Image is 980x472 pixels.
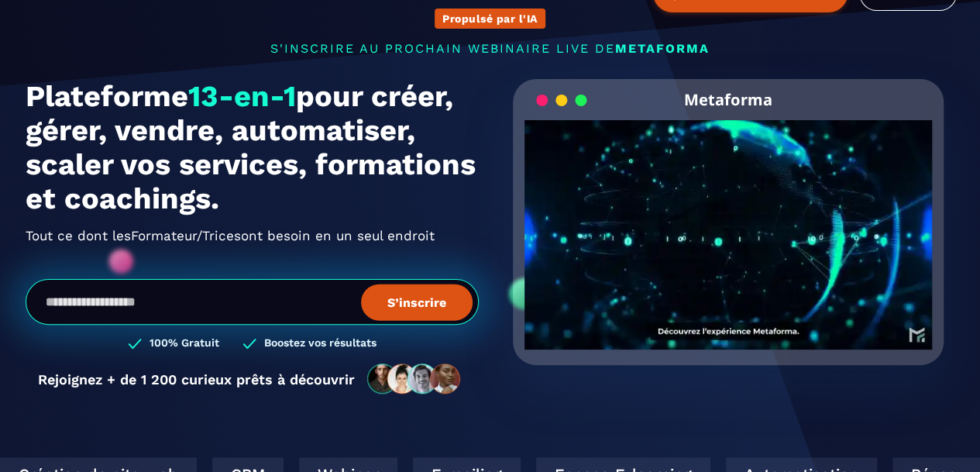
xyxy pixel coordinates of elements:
img: checked [128,336,142,351]
h3: 100% Gratuit [150,336,219,351]
button: S’inscrire [361,284,473,320]
span: 13-en-1 [188,79,296,113]
h2: Tout ce dont les ont besoin en un seul endroit [26,223,479,248]
p: s'inscrire au prochain webinaire live de [26,41,955,56]
img: checked [242,336,256,351]
video: Your browser does not support the video tag. [524,120,933,324]
img: loading [536,93,587,108]
h3: Boostez vos résultats [264,336,377,351]
img: community-people [363,363,466,395]
h1: Plateforme pour créer, gérer, vendre, automatiser, scaler vos services, formations et coachings. [26,79,479,215]
h2: Metaforma [684,79,772,120]
p: Rejoignez + de 1 200 curieux prêts à découvrir [38,371,355,388]
span: Formateur/Trices [131,223,241,248]
span: METAFORMA [615,41,710,56]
